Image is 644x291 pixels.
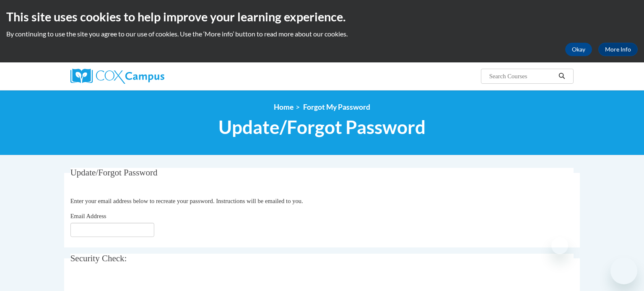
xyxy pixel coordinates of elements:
[488,71,556,81] input: Search Courses
[274,103,293,111] a: Home
[70,198,303,204] span: Enter your email address below to recreate your password. Instructions will be emailed to you.
[6,8,638,25] h2: This site uses cookies to help improve your learning experience.
[70,253,127,263] span: Security Check:
[610,258,637,284] iframe: Button to launch messaging window
[70,167,158,178] span: Update/Forgot Password
[303,103,370,111] span: Forgot My Password
[218,116,426,138] span: Update/Forgot Password
[70,69,230,84] a: Cox Campus
[70,69,164,84] img: Cox Campus
[565,43,592,56] button: Okay
[70,213,106,219] span: Email Address
[70,223,154,237] input: Email
[556,71,568,81] button: Search
[6,29,638,39] p: By continuing to use the site you agree to our use of cookies. Use the ‘More info’ button to read...
[551,237,568,254] iframe: Close message
[598,43,638,56] a: More Info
